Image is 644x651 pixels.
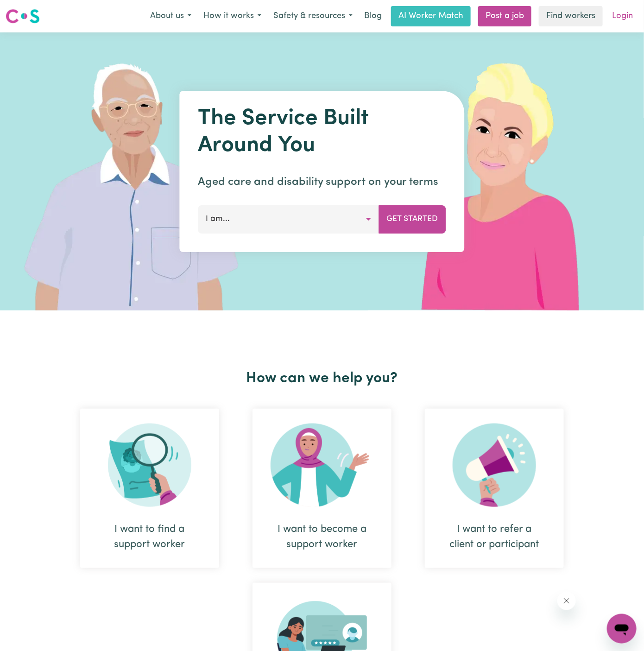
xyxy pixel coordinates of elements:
[557,592,576,610] iframe: Close message
[108,423,191,507] img: Search
[102,522,197,552] div: I want to find a support worker
[198,174,446,190] p: Aged care and disability support on your terms
[198,106,446,159] h1: The Service Built Around You
[6,8,40,25] img: Careseekers logo
[6,6,56,14] span: Need any help?
[275,522,369,552] div: I want to become a support worker
[539,6,603,26] a: Find workers
[359,6,387,26] a: Blog
[391,6,471,26] a: AI Worker Match
[80,409,219,568] div: I want to find a support worker
[144,6,197,26] button: About us
[253,409,391,568] div: I want to become a support worker
[425,409,564,568] div: I want to refer a client or participant
[271,423,373,507] img: Become Worker
[379,205,446,233] button: Get Started
[63,370,581,387] h2: How can we help you?
[6,6,40,27] a: Careseekers logo
[447,522,542,552] div: I want to refer a client or participant
[607,614,637,644] iframe: Button to launch messaging window
[478,6,531,26] a: Post a job
[453,423,536,507] img: Refer
[606,6,638,26] a: Login
[198,205,379,233] button: I am...
[267,6,359,26] button: Safety & resources
[197,6,267,26] button: How it works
